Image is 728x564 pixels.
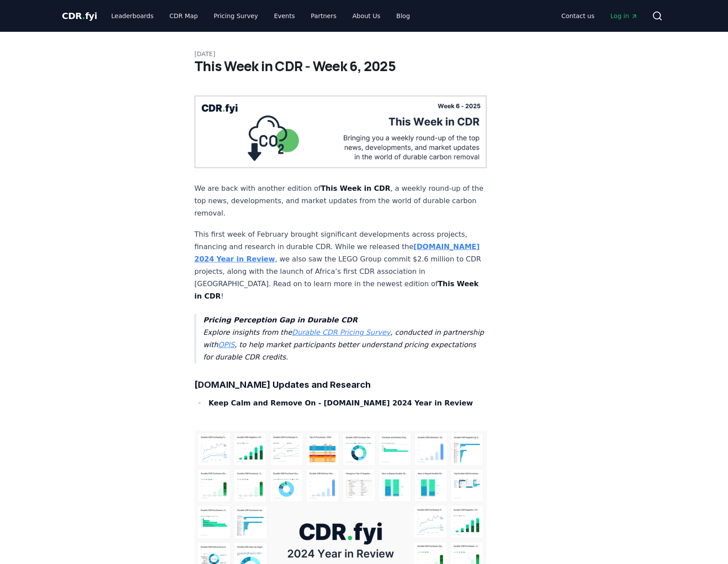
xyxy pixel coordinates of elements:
[207,8,265,24] a: Pricing Survey
[603,8,645,24] a: Log in
[203,316,357,324] strong: Pricing Perception Gap in Durable CDR
[194,182,487,220] p: We are back with another edition of , a weekly round-up of the top news, developments, and market...
[304,8,344,24] a: Partners
[203,316,484,361] em: Explore insights from the , conducted in partnership with , to help market participants better un...
[62,11,97,21] span: CDR fyi
[163,8,205,24] a: CDR Map
[194,95,487,168] img: blog post image
[82,11,85,21] span: .
[209,399,473,407] strong: Keep Calm and Remove On - [DOMAIN_NAME] 2024 Year in Review
[194,379,371,390] strong: [DOMAIN_NAME] Updates and Research
[218,341,235,349] a: OPIS
[292,328,391,337] a: Durable CDR Pricing Survey
[267,8,302,24] a: Events
[104,8,417,24] nav: Main
[554,8,602,24] a: Contact us
[194,280,479,300] strong: This Week in CDR
[321,184,391,193] strong: This Week in CDR
[194,58,534,74] h1: This Week in CDR - Week 6, 2025
[104,8,161,24] a: Leaderboards
[62,10,97,22] a: CDR.fyi
[345,8,387,24] a: About Us
[389,8,417,24] a: Blog
[194,49,534,58] p: [DATE]
[554,8,645,24] nav: Main
[610,11,638,20] span: Log in
[194,228,487,303] p: This first week of February brought significant developments across projects, financing and resea...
